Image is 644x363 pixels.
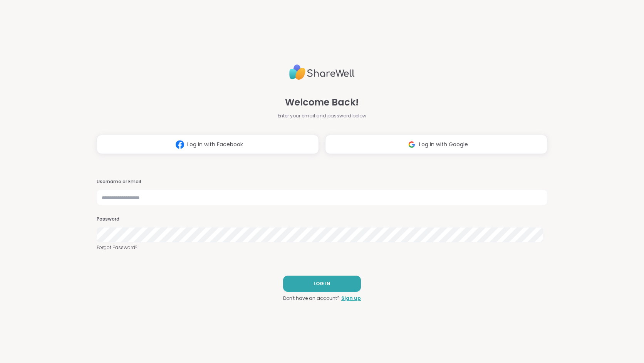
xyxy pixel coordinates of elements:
[97,135,319,154] button: Log in with Facebook
[187,141,243,149] span: Log in with Facebook
[314,280,330,287] span: LOG IN
[285,95,359,109] span: Welcome Back!
[173,137,187,152] img: ShareWell Logomark
[278,112,366,119] span: Enter your email and password below
[325,135,547,154] button: Log in with Google
[97,244,547,251] a: Forgot Password?
[289,61,355,83] img: ShareWell Logo
[283,295,340,302] span: Don't have an account?
[404,137,419,152] img: ShareWell Logomark
[419,141,468,149] span: Log in with Google
[97,179,547,185] h3: Username or Email
[97,216,547,222] h3: Password
[341,295,361,302] a: Sign up
[283,276,361,292] button: LOG IN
